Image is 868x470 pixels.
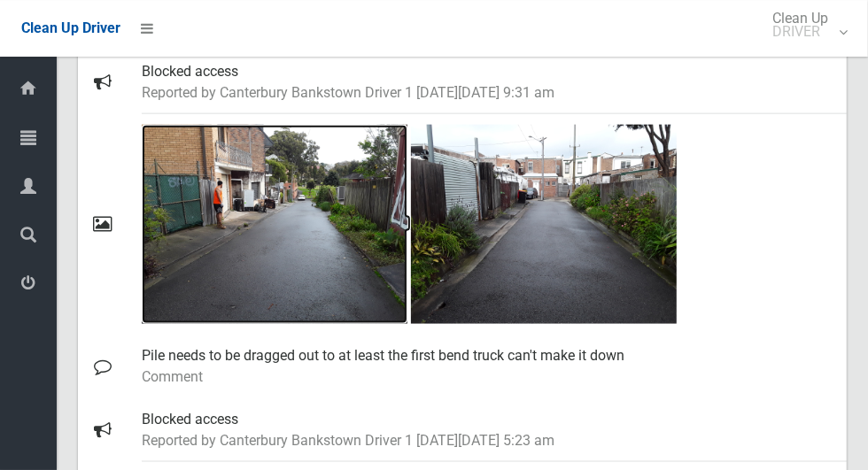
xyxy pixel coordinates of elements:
img: 2025-08-1509.30.361797490674233147625.jpg [411,125,677,324]
div: Blocked access [142,50,833,114]
div: Blocked access [142,398,833,462]
small: Reported by Canterbury Bankstown Driver 1 [DATE][DATE] 9:31 am [142,82,833,104]
small: DRIVER [772,25,828,38]
img: 2025-08-1509.30.272159252128901149786.jpg [142,125,407,324]
div: Pile needs to be dragged out to at least the first bend truck can't make it down [142,335,833,398]
a: Clean Up Driver [21,15,120,42]
span: Clean Up [763,12,846,38]
span: Clean Up Driver [21,19,120,36]
small: Comment [142,366,833,388]
small: Reported by Canterbury Bankstown Driver 1 [DATE][DATE] 5:23 am [142,430,833,451]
